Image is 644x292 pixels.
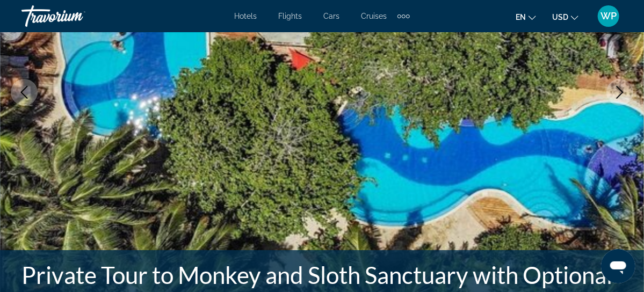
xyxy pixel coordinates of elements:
button: User Menu [595,5,623,27]
a: Cars [323,12,339,20]
button: Change language [516,9,536,25]
button: Previous image [11,79,38,106]
button: Change currency [552,9,578,25]
iframe: Button to launch messaging window [601,249,635,283]
a: Hotels [234,12,257,20]
a: Flights [278,12,302,20]
a: Travorium [21,2,129,30]
span: USD [552,13,568,21]
button: Next image [606,79,633,106]
button: Extra navigation items [397,8,410,25]
span: en [516,13,526,21]
a: Cruises [361,12,387,20]
span: WP [600,11,617,21]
